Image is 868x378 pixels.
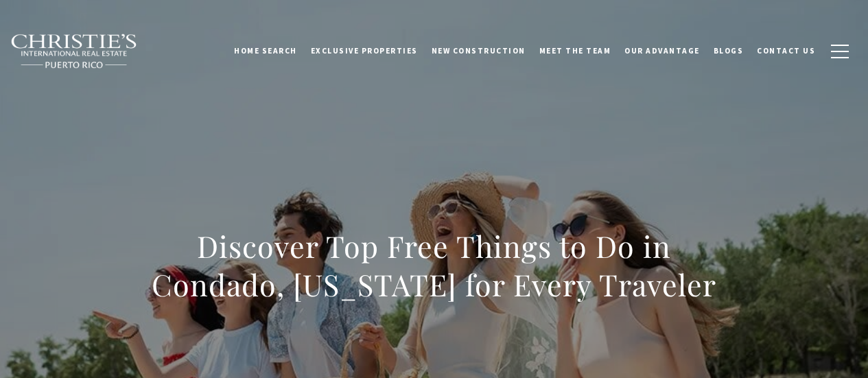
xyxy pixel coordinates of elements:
span: Contact Us [757,46,815,56]
a: Exclusive Properties [304,34,425,68]
a: Home Search [227,34,304,68]
span: New Construction [432,46,526,56]
a: Meet the Team [532,34,618,68]
span: Our Advantage [624,46,700,56]
h1: Discover Top Free Things to Do in Condado, [US_STATE] for Every Traveler [132,227,737,304]
span: Exclusive Properties [311,46,418,56]
a: New Construction [425,34,532,68]
a: Blogs [707,34,751,68]
span: Blogs [714,46,744,56]
a: Our Advantage [618,34,707,68]
img: Christie's International Real Estate black text logo [10,34,138,69]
